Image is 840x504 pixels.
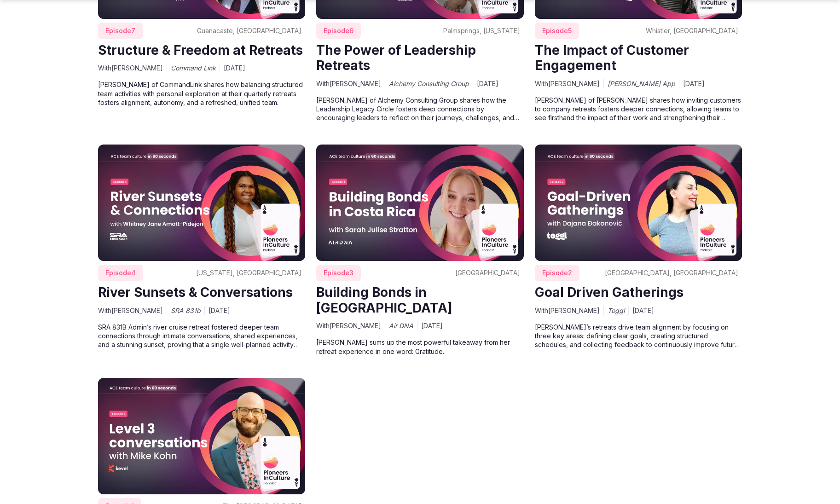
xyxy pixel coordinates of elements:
[421,321,443,330] span: [DATE]
[316,265,361,281] span: Episode 3
[535,145,742,261] img: Goal Driven Gatherings
[224,64,245,73] span: [DATE]
[98,323,306,349] p: SRA 831B Admin’s river cruise retreat fostered deeper team connections through intimate conversat...
[98,306,163,315] span: With [PERSON_NAME]
[171,306,201,315] span: SRA 831b
[316,338,524,356] p: [PERSON_NAME] sums up the most powerful takeaway from her retreat experience in one word: Gratitude.
[632,306,654,315] span: [DATE]
[316,145,524,261] img: Building Bonds in Costa Rica
[316,284,452,316] a: Building Bonds in [GEOGRAPHIC_DATA]
[98,284,293,300] a: River Sunsets & Conversations
[316,321,381,330] span: With [PERSON_NAME]
[535,79,600,88] span: With [PERSON_NAME]
[535,284,684,300] a: Goal Driven Gatherings
[196,268,301,278] span: [US_STATE], [GEOGRAPHIC_DATA]
[171,64,216,73] span: Command Link
[608,306,625,315] span: Toggl
[98,42,303,58] a: Structure & Freedom at Retreats
[535,265,579,281] span: Episode 2
[455,268,520,278] span: [GEOGRAPHIC_DATA]
[646,26,738,35] span: Whistler, [GEOGRAPHIC_DATA]
[98,378,306,494] img: Level 3 Conversations
[316,96,524,122] p: [PERSON_NAME] of Alchemy Consulting Group shares how the Leadership Legacy Circle fosters deep co...
[477,79,498,88] span: [DATE]
[389,321,413,330] span: Air DNA
[535,306,600,315] span: With [PERSON_NAME]
[98,80,306,107] p: [PERSON_NAME] of CommandLink shares how balancing structured team activities with personal explor...
[98,265,143,281] span: Episode 4
[389,79,469,88] span: Alchemy Consulting Group
[535,96,742,122] p: [PERSON_NAME] of [PERSON_NAME] shares how inviting customers to company retreats fosters deeper c...
[535,323,742,349] p: [PERSON_NAME]’s retreats drive team alignment by focusing on three key areas: defining clear goal...
[316,23,361,39] span: Episode 6
[98,145,306,261] img: River Sunsets & Conversations
[209,306,230,315] span: [DATE]
[197,26,301,35] span: Guanacaste, [GEOGRAPHIC_DATA]
[316,42,476,74] a: The Power of Leadership Retreats
[98,64,163,73] span: With [PERSON_NAME]
[535,23,579,39] span: Episode 5
[98,23,143,39] span: Episode 7
[605,268,738,278] span: [GEOGRAPHIC_DATA], [GEOGRAPHIC_DATA]
[535,42,689,74] a: The Impact of Customer Engagement
[316,79,381,88] span: With [PERSON_NAME]
[683,79,705,88] span: [DATE]
[443,26,520,35] span: Palmsprings, [US_STATE]
[608,79,675,88] span: [PERSON_NAME] App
